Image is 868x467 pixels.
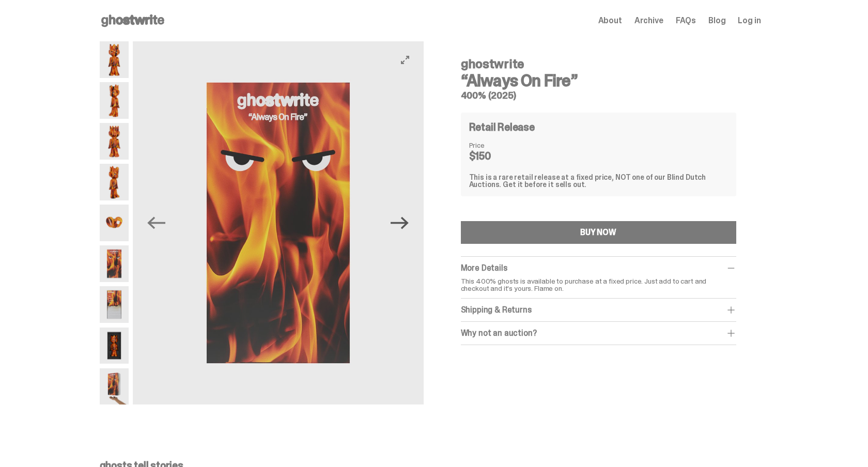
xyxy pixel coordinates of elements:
h3: “Always On Fire” [461,72,736,89]
button: BUY NOW [461,221,736,244]
h5: 400% (2025) [461,91,736,100]
button: Next [389,212,411,235]
img: Always-On-Fire---Website-Archive.2487X.png [100,123,129,160]
div: BUY NOW [580,228,616,237]
button: Previous [145,212,168,235]
img: Always-On-Fire---Website-Archive.2491X.png [100,245,129,282]
img: Always-On-Fire---Website-Archive.2490X.png [100,205,129,241]
div: Why not an auction? [461,328,736,338]
a: Archive [634,17,663,25]
img: Always-On-Fire---Website-Archive.2485X.png [100,82,129,119]
button: View full-screen [399,54,411,66]
dt: Price [469,142,521,149]
a: About [598,17,622,25]
img: Always-On-Fire---Website-Archive.2484X.png [100,41,129,78]
p: This 400% ghosts is available to purchase at a fixed price. Just add to cart and checkout and it'... [461,277,736,292]
img: Always-On-Fire---Website-Archive.2522XX.png [100,368,129,405]
dd: $150 [469,151,521,161]
a: Blog [708,17,725,25]
img: Always-On-Fire---Website-Archive.2489X.png [100,164,129,200]
span: More Details [461,262,507,273]
div: This is a rare retail release at a fixed price, NOT one of our Blind Dutch Auctions. Get it befor... [469,174,728,188]
img: Always-On-Fire---Website-Archive.2494X.png [100,286,129,323]
h4: Retail Release [469,122,535,132]
a: FAQs [676,17,696,25]
img: Always-On-Fire---Website-Archive.2491X.png [133,41,424,404]
a: Log in [738,17,761,25]
h4: ghostwrite [461,58,736,70]
img: Always-On-Fire---Website-Archive.2497X.png [100,328,129,364]
div: Shipping & Returns [461,305,736,315]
